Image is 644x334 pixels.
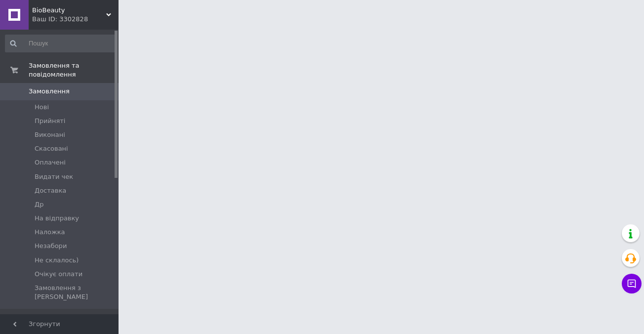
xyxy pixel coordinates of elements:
span: Замовлення та повідомлення [29,61,119,79]
span: Доставка [35,186,66,195]
span: Повідомлення [29,313,77,322]
span: Видати чек [35,172,73,181]
span: Наложка [35,228,65,237]
button: Чат з покупцем [622,274,642,293]
span: Замовлення [29,87,70,96]
span: Замовлення з [PERSON_NAME] [35,284,116,301]
span: Оплачені [35,158,66,167]
span: На відправку [35,214,79,223]
span: Виконані [35,130,65,139]
input: Пошук [5,35,117,52]
span: Очікує оплати [35,270,82,279]
span: Нові [35,103,49,112]
span: Незабори [35,242,67,250]
span: Скасовані [35,144,68,153]
span: Не склалось) [35,256,79,265]
span: Прийняті [35,117,65,125]
span: BioBeauty [32,6,106,15]
span: Др [35,200,43,209]
div: Ваш ID: 3302828 [32,15,119,24]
